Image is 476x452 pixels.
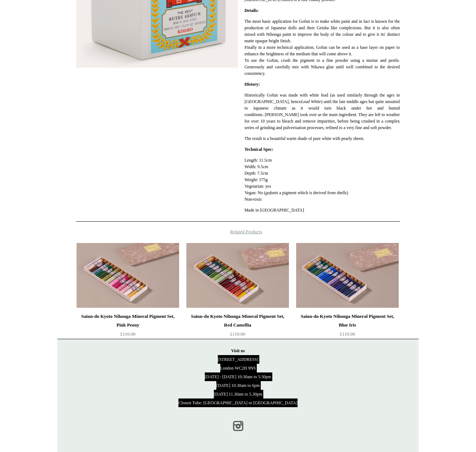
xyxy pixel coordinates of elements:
a: Saiun-do Kyoto Nihonga Mineral Pigment Set, Blue Iris Saiun-do Kyoto Nihonga Mineral Pigment Set,... [296,243,399,308]
h4: Related Products [57,229,419,235]
strong: Details: [245,8,259,13]
p: Historically Gofun was made with white lead (as used similarly through the ages in [GEOGRAPHIC_DA... [245,92,400,131]
a: Saiun-do Kyoto Nihonga Mineral Pigment Set, Red Camellia Saiun-do Kyoto Nihonga Mineral Pigment S... [186,243,289,308]
a: Saiun-do Kyoto Nihonga Mineral Pigment Set, Blue Iris £110.00 [296,312,399,342]
div: Saiun-do Kyoto Nihonga Mineral Pigment Set, Red Camellia [188,312,287,329]
a: Saiun-do Kyoto Nihonga Mineral Pigment Set, Pink Peony Saiun-do Kyoto Nihonga Mineral Pigment Set... [77,243,179,308]
img: Saiun-do Kyoto Nihonga Mineral Pigment Set, Red Camellia [186,243,289,308]
p: Length: 11.5cm Width: 9.5cm Depth: 7.5cm Weight: 575g Vegetarian: yes Vegan: No ( is a pigment wh... [245,157,400,202]
em: Lead White [301,99,321,104]
a: Saiun-do Kyoto Nihonga Mineral Pigment Set, Red Camellia £110.00 [186,312,289,342]
strong: Visit us [231,348,245,353]
div: Saiun-do Kyoto Nihonga Mineral Pigment Set, Pink Peony [78,312,177,329]
img: Saiun-do Kyoto Nihonga Mineral Pigment Set, Blue Iris [296,243,399,308]
a: Instagram [230,418,246,434]
strong: Technical Spec: [245,147,273,152]
div: Saiun-do Kyoto Nihonga Mineral Pigment Set, Blue Iris [298,312,397,329]
p: The result is a beautiful warm shade of pure white with pearly sheen. [245,135,400,142]
span: £110.00 [120,331,135,337]
strong: History: [245,82,260,87]
em: gofun [265,190,275,195]
span: £110.00 [230,331,245,337]
p: The most basic application for Gofun is to make white paint and in fact is known for the producti... [245,18,400,77]
p: [STREET_ADDRESS] London WC2H 9NS [DATE] - [DATE] 10:30am to 5:30pm [DATE] 10.30am to 6pm [DATE] 1... [65,346,411,407]
img: Saiun-do Kyoto Nihonga Mineral Pigment Set, Pink Peony [77,243,179,308]
a: Saiun-do Kyoto Nihonga Mineral Pigment Set, Pink Peony £110.00 [77,312,179,342]
span: £110.00 [340,331,355,337]
p: Made in [GEOGRAPHIC_DATA] [245,207,400,213]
